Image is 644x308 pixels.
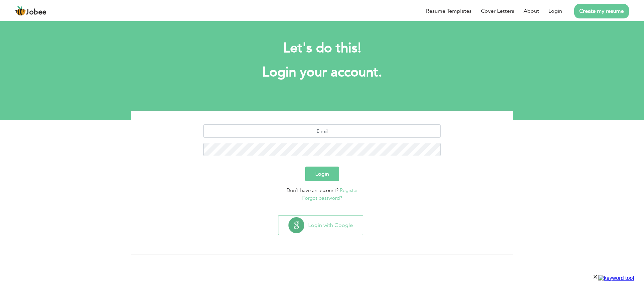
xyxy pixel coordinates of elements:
span: Don't have an account? [286,187,338,194]
button: Login with Google [278,215,363,235]
h2: Let's do this! [141,40,503,57]
a: Login [548,7,562,15]
a: Forgot password? [302,195,342,201]
a: About [524,7,539,15]
a: Jobee [15,6,47,16]
span: Jobee [26,9,47,16]
h1: Login your account. [141,64,503,81]
input: Email [203,124,441,138]
a: Create my resume [574,4,629,18]
img: jobee.io [15,6,26,16]
a: Register [340,187,358,194]
a: Resume Templates [426,7,472,15]
button: Login [305,167,339,181]
a: Cover Letters [481,7,514,15]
